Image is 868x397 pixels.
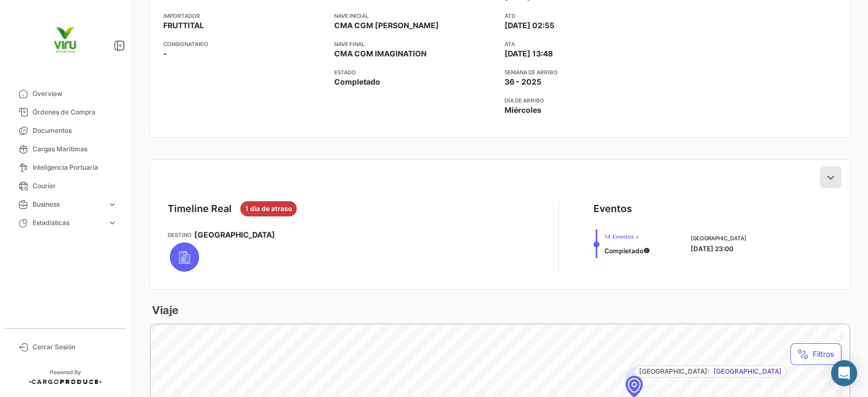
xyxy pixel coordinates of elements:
span: Estadísticas [33,218,103,228]
a: Cargas Marítimas [9,140,122,158]
span: expand_more [107,200,117,209]
app-card-info-title: ATA [505,40,667,48]
app-card-info-title: ATD [505,11,667,20]
span: Órdenes de Compra [33,107,117,117]
span: [DATE] 02:55 [505,20,554,31]
span: 36 - 2025 [505,76,541,87]
div: Eventos [593,201,632,216]
span: Cerrar Sesión [33,342,117,352]
span: Completado [334,76,380,87]
span: CMA CGM [PERSON_NAME] [334,20,439,31]
span: [GEOGRAPHIC_DATA] [691,234,746,242]
span: Documentos [33,126,117,136]
app-card-info-title: Nave final [334,40,496,48]
span: CMA CGM IMAGINATION [334,48,426,59]
span: [DATE] 23:00 [691,245,733,253]
span: Cargas Marítimas [33,144,117,154]
img: viru.png [38,13,92,67]
h3: Viaje [150,303,178,318]
span: 1 dia de atraso [245,204,292,214]
a: Inteligencia Portuaria [9,158,122,177]
a: Courier [9,177,122,195]
span: FRUTTITAL [163,20,204,31]
app-card-info-title: Estado [334,68,496,76]
span: [DATE] 13:48 [505,48,553,59]
app-card-info-title: Día de Arribo [505,96,667,105]
span: expand_more [107,218,117,228]
span: [GEOGRAPHIC_DATA] [194,229,275,240]
span: Overview [33,89,117,99]
app-card-info-title: Importador [163,11,325,20]
a: Overview [9,85,122,103]
span: Courier [33,181,117,191]
div: Abrir Intercom Messenger [831,360,857,386]
a: Órdenes de Compra [9,103,122,121]
span: Completado [604,247,643,255]
app-card-info-title: Nave inicial [334,11,496,20]
a: Documentos [9,121,122,140]
span: Business [33,200,103,209]
div: Timeline Real [168,201,232,216]
span: Inteligencia Portuaria [33,163,117,172]
button: Filtros [790,343,841,365]
span: 14 Eventos + [604,232,650,241]
span: [GEOGRAPHIC_DATA] [713,367,782,376]
span: Miércoles [505,105,541,116]
app-card-info-title: Destino [168,230,192,239]
span: - [163,48,167,59]
app-card-info-title: Semana de Arribo [505,68,667,76]
app-card-info-title: Consignatario [163,40,325,48]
